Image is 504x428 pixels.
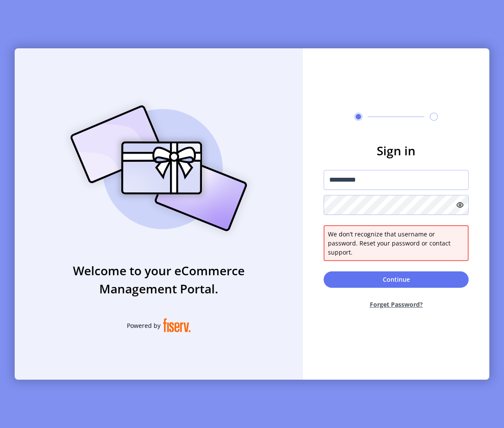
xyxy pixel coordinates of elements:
span: Powered by [127,321,161,330]
h3: Welcome to your eCommerce Management Portal. [15,261,303,298]
h3: Sign in [324,142,469,160]
button: Continue [324,271,469,288]
span: We don’t recognize that username or password. Reset your password or contact support. [328,230,464,257]
button: Forget Password? [324,293,469,316]
img: card_Illustration.svg [57,96,260,241]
